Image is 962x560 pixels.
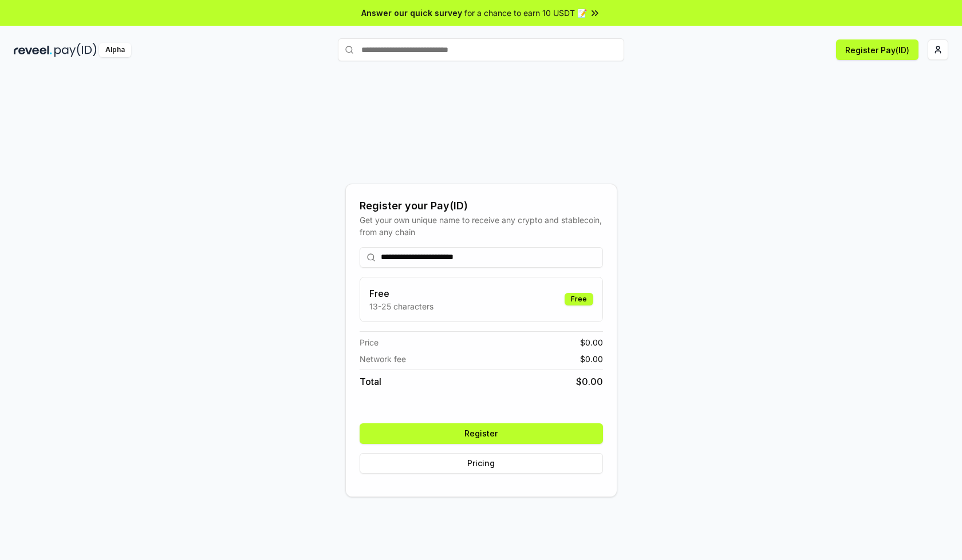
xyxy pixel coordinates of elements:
span: $ 0.00 [580,353,603,365]
div: Free [565,293,593,305]
img: pay_id [54,43,97,57]
button: Register Pay(ID) [836,39,918,60]
span: $ 0.00 [580,336,603,348]
p: 13-25 characters [369,300,433,312]
span: Network fee [360,353,406,365]
img: reveel_dark [14,43,52,57]
span: Price [360,336,379,348]
span: for a chance to earn 10 USDT 📝 [464,7,587,19]
span: Answer our quick survey [361,7,462,19]
h3: Free [369,287,433,300]
div: Register your Pay(ID) [360,198,603,214]
button: Register [360,423,603,444]
button: Pricing [360,453,603,474]
div: Get your own unique name to receive any crypto and stablecoin, from any chain [360,214,603,238]
div: Alpha [99,43,131,57]
span: Total [360,375,381,388]
span: $ 0.00 [576,375,603,388]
